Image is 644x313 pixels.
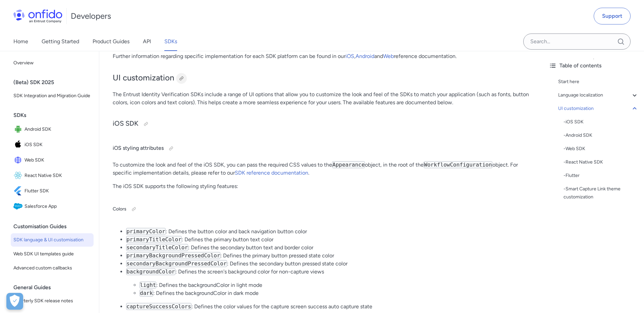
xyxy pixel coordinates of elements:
p: The iOS SDK supports the following styling features: [113,182,530,190]
a: -Android SDK [563,131,639,139]
div: - Web SDK [563,145,639,153]
h5: Colors [113,204,530,214]
a: Android [356,53,374,59]
img: IconReact Native SDK [13,171,24,180]
a: IconWeb SDKWeb SDK [11,153,94,168]
a: Language localization [558,91,639,99]
a: -Web SDK [563,145,639,153]
a: Product Guides [93,32,129,51]
code: primaryTitleColor [126,236,182,243]
span: Flutter SDK [24,186,91,196]
button: Open Preferences [6,293,23,310]
div: (Beta) SDK 2025 [13,76,96,89]
a: SDK Integration and Migration Guide [11,89,94,103]
code: backgroundColor [126,268,175,275]
img: IconiOS SDK [13,140,24,149]
a: API [143,32,151,51]
a: IconReact Native SDKReact Native SDK [11,168,94,183]
span: Salesforce App [24,202,91,211]
div: SDKs [13,109,96,122]
input: Onfido search input field [523,34,631,50]
img: IconFlutter SDK [13,186,24,196]
span: iOS SDK [24,140,91,149]
a: IconSalesforce AppSalesforce App [11,199,94,214]
a: Start here [558,78,639,86]
span: Web SDK UI templates guide [13,250,91,258]
div: - React Native SDK [563,158,639,166]
img: IconWeb SDK [13,155,24,165]
span: Overview [13,59,91,67]
a: Home [13,32,28,51]
span: Quarterly SDK release notes [13,297,91,305]
div: - Android SDK [563,131,639,139]
li: : Defines the primary button pressed state color [126,252,530,260]
a: -Smart Capture Link theme customization [563,185,639,201]
a: Getting Started [42,32,79,51]
p: Further information regarding specific implementation for each SDK platform can be found in our ,... [113,52,530,60]
a: Overview [11,56,94,70]
div: General Guides [13,281,96,294]
span: Advanced custom callbacks [13,264,91,272]
code: WorkflowConfiguration [424,161,492,168]
span: Android SDK [24,125,91,134]
div: Table of contents [549,62,639,70]
li: : Defines the button color and back navigation button color [126,228,530,236]
h4: iOS styling attributes [113,143,530,154]
code: secondaryTitleColor [126,244,188,251]
li: : Defines the backgroundColor in dark mode [140,289,530,297]
span: SDK language & UI customisation [13,236,91,244]
li: : Defines the primary button text color [126,236,530,244]
code: dark [140,290,153,297]
li: : Defines the backgroundColor in light mode [140,281,530,289]
h1: Developers [71,11,111,21]
h2: UI customization [113,72,530,84]
a: SDK language & UI customisation [11,233,94,247]
code: secondaryBackgroundPressedColor [126,260,227,267]
a: Web SDK UI templates guide [11,247,94,261]
a: Support [594,8,631,24]
li: : Defines the secondary button pressed state color [126,260,530,268]
a: Quarterly SDK release notes [11,294,94,308]
a: -iOS SDK [563,118,639,126]
a: -Flutter [563,172,639,180]
div: - Smart Capture Link theme customization [563,185,639,201]
span: React Native SDK [24,171,91,180]
span: SDK Integration and Migration Guide [13,92,91,100]
div: Customisation Guides [13,220,96,233]
img: Onfido Logo [13,9,62,23]
code: primaryBackgroundPressedColor [126,252,220,259]
a: SDK reference documentation [235,170,308,176]
a: SDKs [164,32,177,51]
code: Appearance [332,161,365,168]
div: - Flutter [563,172,639,180]
div: - iOS SDK [563,118,639,126]
h3: iOS SDK [113,119,530,129]
img: IconAndroid SDK [13,125,24,134]
a: IconAndroid SDKAndroid SDK [11,122,94,137]
p: The Entrust Identity Verification SDKs include a range of UI options that allow you to customize ... [113,90,530,107]
span: Web SDK [24,155,91,165]
div: Cookie Preferences [6,293,23,310]
code: primaryColor [126,228,166,235]
a: Advanced custom callbacks [11,261,94,275]
a: IconFlutter SDKFlutter SDK [11,184,94,198]
a: iOS [345,53,354,59]
a: UI customization [558,105,639,113]
code: captureSuccessColors [126,303,192,310]
li: : Defines the secondary button text and border color [126,244,530,252]
a: IconiOS SDKiOS SDK [11,137,94,152]
code: light [140,281,156,289]
img: IconSalesforce App [13,202,24,211]
a: Web [383,53,394,59]
p: To customize the look and feel of the iOS SDK, you can pass the required CSS values to the object... [113,161,530,177]
li: : Defines the screen's background color for non-capture views [126,268,530,297]
a: -React Native SDK [563,158,639,166]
